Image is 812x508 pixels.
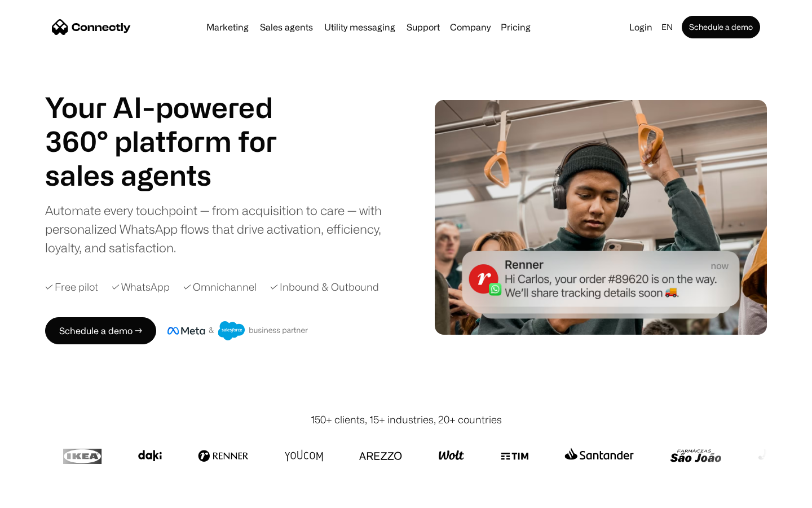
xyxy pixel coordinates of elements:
[402,23,444,32] a: Support
[202,23,253,32] a: Marketing
[270,279,379,295] div: ✓ Inbound & Outbound
[45,279,98,295] div: ✓ Free pilot
[682,16,760,38] a: Schedule a demo
[11,487,68,504] aside: Language selected: English
[23,488,68,504] ul: Language list
[496,23,535,32] a: Pricing
[167,321,308,340] img: Meta and Salesforce business partner badge.
[320,23,400,32] a: Utility messaging
[183,279,257,295] div: ✓ Omnichannel
[45,158,304,192] h1: sales agents
[255,23,317,32] a: Sales agents
[45,201,400,257] div: Automate every touchpoint — from acquisition to care — with personalized WhatsApp flows that driv...
[625,19,657,35] a: Login
[112,279,170,295] div: ✓ WhatsApp
[450,19,491,35] div: Company
[45,90,304,158] h1: Your AI-powered 360° platform for
[311,412,502,427] div: 150+ clients, 15+ industries, 20+ countries
[45,317,156,344] a: Schedule a demo →
[661,19,673,35] div: en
